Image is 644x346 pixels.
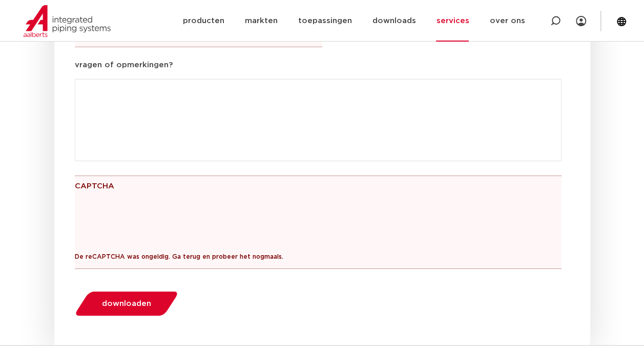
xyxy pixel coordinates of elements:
[75,60,173,70] label: vragen of opmerkingen?
[71,291,181,317] button: downloaden
[75,241,553,265] div: De reCAPTCHA was ongeldig. Ga terug en probeer het nogmaals.
[75,181,114,191] label: CAPTCHA
[75,201,231,241] iframe: reCAPTCHA
[102,300,151,307] span: downloaden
